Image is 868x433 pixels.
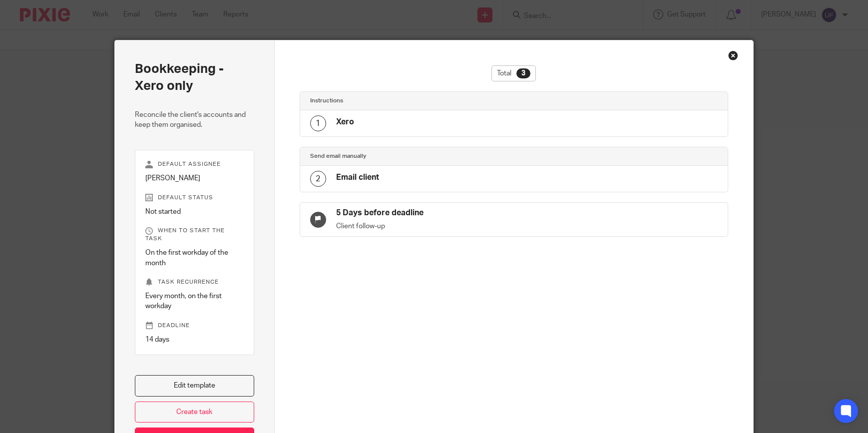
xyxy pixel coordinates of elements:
p: On the first workday of the month [145,248,244,268]
p: Reconcile the client's accounts and keep them organised. [135,110,254,130]
a: Edit template [135,375,254,397]
p: [PERSON_NAME] [145,173,244,183]
h4: Email client [336,172,379,183]
p: Task recurrence [145,278,244,286]
h4: Instructions [310,97,514,105]
div: Close this dialog window [728,50,738,60]
p: 14 days [145,335,244,345]
p: Client follow-up [336,221,514,231]
p: Default status [145,194,244,202]
div: Total [491,65,536,81]
p: When to start the task [145,227,244,243]
h4: 5 Days before deadline [336,208,514,218]
div: 1 [310,115,326,131]
a: Create task [135,402,254,423]
p: Deadline [145,322,244,330]
div: 3 [516,68,530,78]
p: Every month, on the first workday [145,291,244,312]
p: Default assignee [145,160,244,168]
h4: Send email manually [310,152,514,160]
p: Not started [145,207,244,217]
div: 2 [310,171,326,187]
h2: Bookkeeping - Xero only [135,60,254,95]
h4: Xero [336,117,354,127]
